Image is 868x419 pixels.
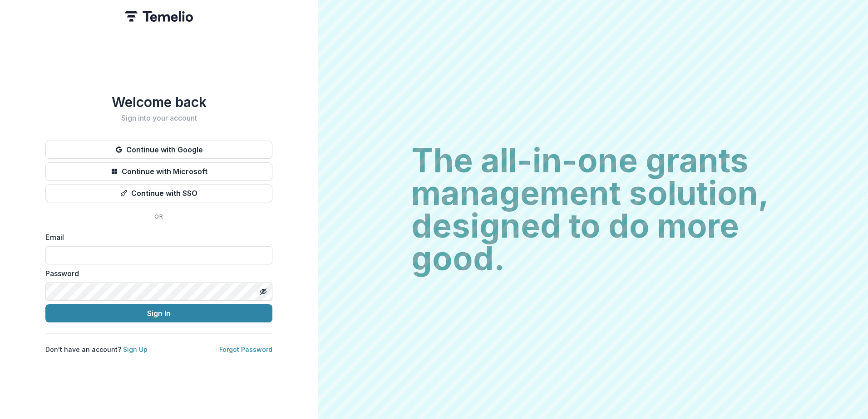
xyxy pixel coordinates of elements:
label: Password [45,268,267,279]
h1: Welcome back [45,94,272,110]
h2: Sign into your account [45,114,272,122]
button: Continue with SSO [45,184,272,202]
a: Forgot Password [219,346,272,353]
label: Email [45,232,267,243]
button: Continue with Microsoft [45,162,272,180]
a: Sign Up [123,346,148,353]
button: Sign In [45,304,272,322]
img: Temelio [125,11,193,22]
p: Don't have an account? [45,345,148,354]
button: Toggle password visibility [256,284,271,299]
button: Continue with Google [45,141,272,159]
